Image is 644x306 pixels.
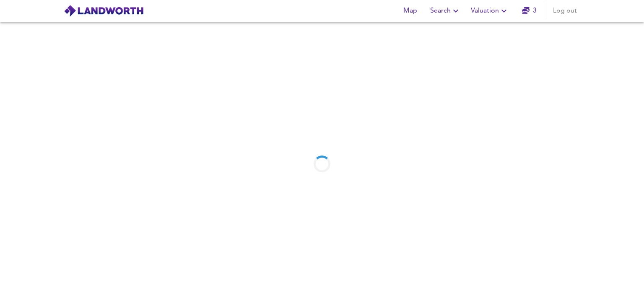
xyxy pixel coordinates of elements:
[550,3,580,19] button: Log out
[430,5,461,17] span: Search
[471,5,509,17] span: Valuation
[522,5,537,17] a: 3
[397,3,423,19] button: Map
[400,5,420,17] span: Map
[64,5,144,17] img: logo
[553,5,577,17] span: Log out
[427,3,464,19] button: Search
[467,3,512,19] button: Valuation
[516,3,543,19] button: 3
